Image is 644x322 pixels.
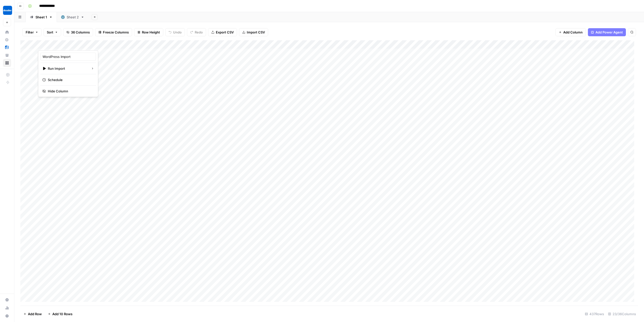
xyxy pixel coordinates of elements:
[3,59,11,67] a: Browse
[35,15,47,20] div: Sheet 1
[165,28,185,36] button: Undo
[3,296,11,304] a: Settings
[195,30,203,35] span: Redo
[563,30,583,35] span: Add Column
[247,30,265,35] span: Import CSV
[57,12,89,22] a: Sheet 2
[134,28,163,36] button: Row Height
[26,30,34,35] span: Filter
[67,15,79,20] div: Sheet 2
[5,46,9,49] img: y40elq8w6bmqlakrd2chaqr5nb67
[20,310,45,318] button: Add Row
[142,30,160,35] span: Row Height
[44,28,61,36] button: Sort
[71,30,90,35] span: 36 Columns
[52,311,72,316] span: Add 10 Rows
[3,304,11,312] a: Usage
[187,28,206,36] button: Redo
[63,28,93,36] button: 36 Columns
[588,28,626,36] button: Add Power Agent
[95,28,132,36] button: Freeze Columns
[48,89,92,94] span: Hide Column
[173,30,182,35] span: Undo
[28,311,42,316] span: Add Row
[595,30,623,35] span: Add Power Agent
[45,310,75,318] button: Add 10 Rows
[48,66,87,71] span: Run Import
[208,28,237,36] button: Export CSV
[216,30,234,35] span: Export CSV
[103,30,129,35] span: Freeze Columns
[555,28,586,36] button: Add Column
[3,51,11,59] a: Your Data
[26,12,57,22] a: Sheet 1
[583,310,606,318] div: 437 Rows
[48,77,92,82] span: Schedule
[3,312,11,320] button: Help + Support
[22,28,42,36] button: Filter
[606,310,638,318] div: 23/36 Columns
[239,28,268,36] button: Import CSV
[3,28,11,36] a: Home
[47,30,53,35] span: Sort
[3,4,11,17] button: Workspace: Docebo
[3,6,12,15] img: Docebo Logo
